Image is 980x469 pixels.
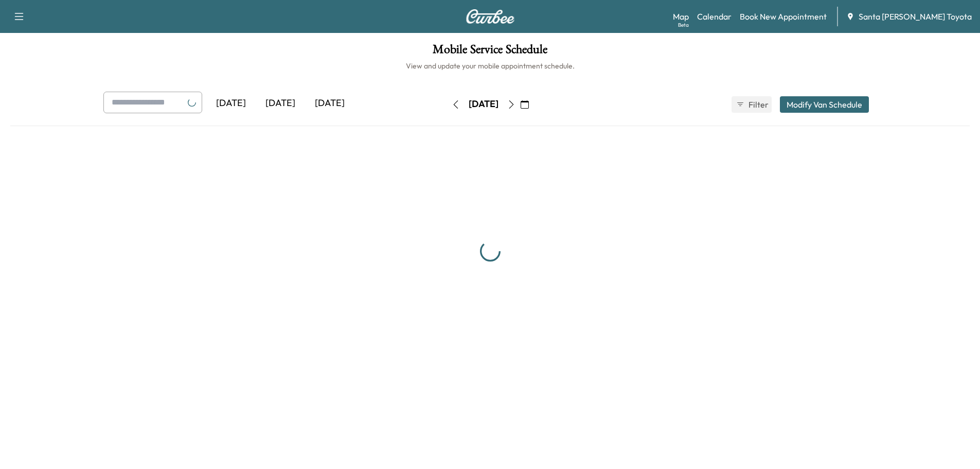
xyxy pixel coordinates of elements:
[859,10,972,23] span: Santa [PERSON_NAME] Toyota
[206,92,256,115] div: [DATE]
[469,98,498,111] div: [DATE]
[732,96,772,113] button: Filter
[697,10,732,23] a: Calendar
[305,92,354,115] div: [DATE]
[740,10,827,23] a: Book New Appointment
[678,21,689,29] div: Beta
[10,61,970,71] h6: View and update your mobile appointment schedule.
[466,9,515,24] img: Curbee Logo
[10,43,970,61] h1: Mobile Service Schedule
[673,10,689,23] a: MapBeta
[780,96,869,113] button: Modify Van Schedule
[256,92,305,115] div: [DATE]
[749,98,767,111] span: Filter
